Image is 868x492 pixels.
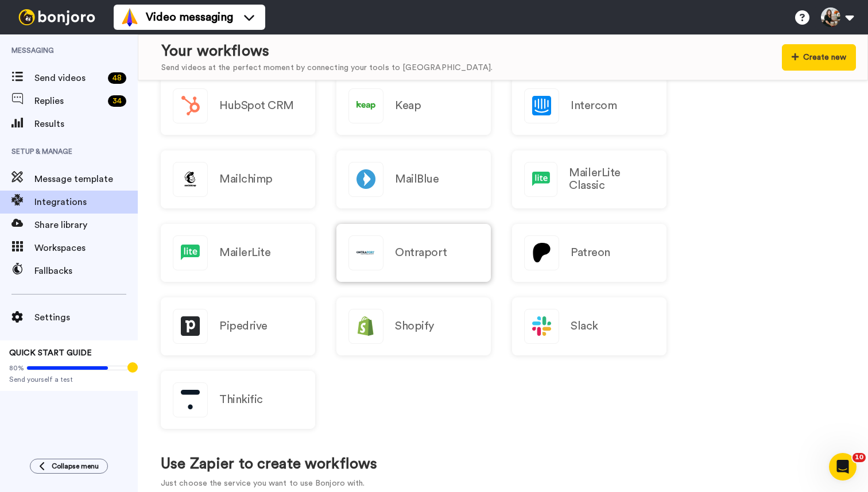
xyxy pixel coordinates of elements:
[525,309,559,343] img: logo_slack.svg
[336,150,491,208] a: MailBlue
[34,71,103,85] span: Send videos
[34,195,138,209] span: Integrations
[512,297,666,355] a: Slack
[395,320,434,332] h2: Shopify
[336,297,491,355] a: Shopify
[173,236,207,270] img: logo_mailerlite.svg
[161,478,377,490] p: Just choose the service you want to use Bonjoro with.
[395,99,421,112] h2: Keap
[219,320,268,332] h2: Pipedrive
[108,72,126,84] div: 48
[173,162,207,196] img: logo_mailchimp.svg
[161,62,493,74] div: Send videos at the perfect moment by connecting your tools to [GEOGRAPHIC_DATA].
[219,393,263,406] h2: Thinkific
[34,94,103,108] span: Replies
[512,150,666,208] a: MailerLite Classic
[512,77,666,135] a: Intercom
[525,162,557,196] img: logo_mailerlite.svg
[161,224,315,282] a: MailerLite
[34,172,138,186] span: Message template
[512,224,666,282] a: Patreon
[161,297,315,355] a: Pipedrive
[173,89,207,123] img: logo_hubspot.svg
[34,311,138,324] span: Settings
[9,363,24,373] span: 80%
[34,117,138,131] span: Results
[395,246,447,259] h2: Ontraport
[34,218,138,232] span: Share library
[9,375,129,384] span: Send yourself a test
[571,320,598,332] h2: Slack
[14,9,100,25] img: bj-logo-header-white.svg
[219,173,273,185] h2: Mailchimp
[349,236,383,270] img: logo_ontraport.svg
[161,456,377,472] h1: Use Zapier to create workflows
[161,77,315,135] a: HubSpot CRM
[349,162,383,196] img: logo_mailblue.png
[34,241,138,255] span: Workspaces
[146,9,233,25] span: Video messaging
[52,462,99,471] span: Collapse menu
[161,41,493,62] div: Your workflows
[525,89,559,123] img: logo_intercom.svg
[782,44,856,71] button: Create new
[349,89,383,123] img: logo_keap.svg
[127,362,138,373] div: Tooltip anchor
[121,8,139,26] img: vm-color.svg
[173,309,207,343] img: logo_pipedrive.png
[349,309,383,343] img: logo_shopify.svg
[161,150,315,208] a: Mailchimp
[34,264,138,278] span: Fallbacks
[336,224,491,282] a: Ontraport
[161,371,315,429] a: Thinkific
[219,99,294,112] h2: HubSpot CRM
[173,383,207,417] img: logo_thinkific.svg
[395,173,439,185] h2: MailBlue
[108,95,126,107] div: 34
[219,246,270,259] h2: MailerLite
[336,77,491,135] a: Keap
[9,349,92,357] span: QUICK START GUIDE
[571,246,610,259] h2: Patreon
[525,236,559,270] img: logo_patreon.svg
[852,453,866,462] span: 10
[571,99,617,112] h2: Intercom
[829,453,857,481] iframe: Intercom live chat
[569,166,654,192] h2: MailerLite Classic
[30,459,108,474] button: Collapse menu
